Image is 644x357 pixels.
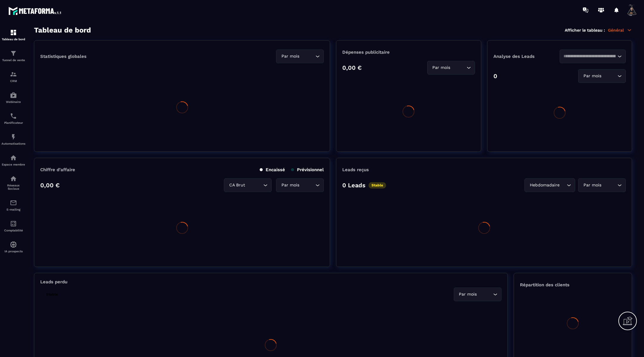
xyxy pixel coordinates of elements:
[478,291,492,298] input: Search for option
[1,58,25,62] p: Tunnel de vente
[1,163,25,166] p: Espace membre
[1,100,25,103] p: Webinaire
[10,112,17,120] img: scheduler
[454,288,501,301] div: Search for option
[603,73,616,79] input: Search for option
[1,195,25,216] a: emailemailE-mailing
[280,182,301,188] span: Par mois
[1,208,25,211] p: E-mailing
[369,182,386,188] p: Stable
[10,71,17,78] img: formation
[1,184,25,190] p: Réseaux Sociaux
[1,229,25,232] p: Comptabilité
[603,182,616,188] input: Search for option
[10,133,17,140] img: automations
[578,69,626,83] div: Search for option
[1,250,25,253] p: IA prospects
[1,129,25,150] a: automationsautomationsAutomatisations
[342,64,362,71] p: 0,00 €
[10,241,17,248] img: automations
[1,108,25,129] a: schedulerschedulerPlanificateur
[276,50,324,63] div: Search for option
[608,27,632,33] p: Général
[1,87,25,108] a: automationsautomationsWebinaire
[10,220,17,227] img: accountant
[1,79,25,83] p: CRM
[10,154,17,161] img: automations
[342,182,366,189] p: 0 Leads
[291,167,324,172] p: Prévisionnel
[578,178,626,192] div: Search for option
[276,178,324,192] div: Search for option
[280,53,301,60] span: Par mois
[342,50,475,55] p: Dépenses publicitaire
[1,24,25,45] a: formationformationTableau de bord
[493,72,497,80] p: 0
[565,28,605,33] p: Afficher le tableau :
[1,121,25,124] p: Planificateur
[342,167,369,172] p: Leads reçus
[228,182,246,188] span: CA Brut
[528,182,561,188] span: Hebdomadaire
[427,61,475,75] div: Search for option
[1,216,25,237] a: accountantaccountantComptabilité
[10,92,17,99] img: automations
[1,45,25,66] a: formationformationTunnel de vente
[246,182,262,188] input: Search for option
[10,175,17,182] img: social-network
[452,64,465,71] input: Search for option
[34,26,91,34] h3: Tableau de bord
[43,291,61,298] p: Stable
[582,73,603,79] span: Par mois
[260,167,285,172] p: Encaissé
[1,66,25,87] a: formationformationCRM
[40,167,75,172] p: Chiffre d’affaire
[1,38,25,41] p: Tableau de bord
[1,142,25,145] p: Automatisations
[561,182,565,188] input: Search for option
[524,178,575,192] div: Search for option
[1,150,25,171] a: automationsautomationsEspace membre
[224,178,272,192] div: Search for option
[458,291,478,298] span: Par mois
[10,29,17,36] img: formation
[582,182,603,188] span: Par mois
[301,182,314,188] input: Search for option
[431,64,452,71] span: Par mois
[563,53,616,60] input: Search for option
[560,50,626,63] div: Search for option
[8,5,62,16] img: logo
[493,54,560,59] p: Analyse des Leads
[40,182,60,189] p: 0,00 €
[40,279,67,285] p: Leads perdu
[40,54,86,59] p: Statistiques globales
[10,50,17,57] img: formation
[1,171,25,195] a: social-networksocial-networkRéseaux Sociaux
[520,282,626,288] p: Répartition des clients
[301,53,314,60] input: Search for option
[10,199,17,206] img: email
